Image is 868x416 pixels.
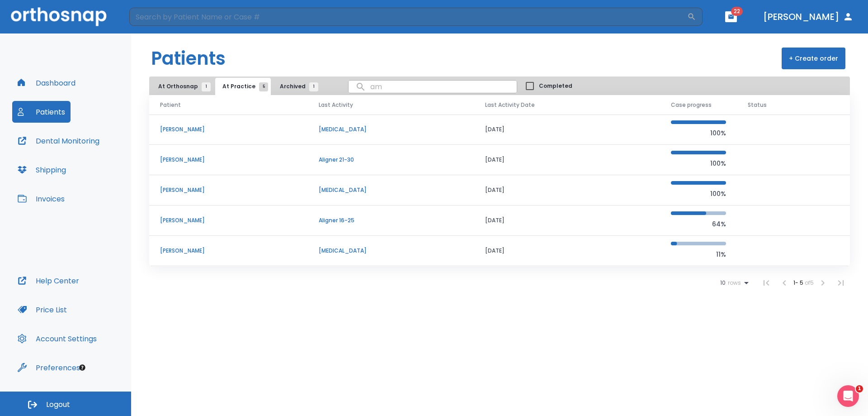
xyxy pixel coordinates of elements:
[837,385,859,407] iframe: Intercom live chat
[12,188,70,210] button: Invoices
[319,156,463,164] p: Aligner 21-30
[259,82,268,91] span: 5
[222,82,264,91] span: At Practice
[158,82,206,91] span: At Orthosnap
[856,385,863,392] span: 1
[12,270,85,292] button: Help Center
[731,7,743,16] span: 22
[474,206,660,236] td: [DATE]
[12,328,102,349] button: Account Settings
[485,101,535,109] span: Last Activity Date
[160,247,297,255] p: [PERSON_NAME]
[793,279,805,287] span: 1 - 5
[129,8,687,26] input: Search by Patient Name or Case #
[12,299,72,320] button: Price List
[474,236,660,266] td: [DATE]
[202,82,211,91] span: 1
[319,216,463,225] p: Aligner 16-25
[319,247,463,255] p: [MEDICAL_DATA]
[12,159,71,181] button: Shipping
[671,188,726,199] p: 100%
[78,363,86,372] div: Tooltip anchor
[671,128,726,139] p: 100%
[349,78,517,96] input: search
[748,101,767,109] span: Status
[160,216,297,225] p: [PERSON_NAME]
[671,219,726,230] p: 64%
[160,125,297,134] p: [PERSON_NAME]
[474,115,660,145] td: [DATE]
[474,175,660,206] td: [DATE]
[805,279,814,287] span: of 5
[474,145,660,175] td: [DATE]
[671,249,726,260] p: 11%
[151,78,323,95] div: tabs
[782,48,845,69] button: + Create order
[12,357,85,378] button: Preferences
[12,130,105,152] button: Dental Monitoring
[539,82,572,90] span: Completed
[720,280,726,286] span: 10
[671,158,726,169] p: 100%
[46,400,70,410] span: Logout
[12,101,71,123] button: Patients
[726,280,741,286] span: rows
[319,125,463,134] p: [MEDICAL_DATA]
[160,156,297,164] p: [PERSON_NAME]
[759,9,857,25] button: [PERSON_NAME]
[319,101,353,109] span: Last Activity
[151,45,226,72] h1: Patients
[160,101,181,109] span: Patient
[319,186,463,194] p: [MEDICAL_DATA]
[160,186,297,194] p: [PERSON_NAME]
[12,72,81,94] button: Dashboard
[280,82,314,91] span: Archived
[309,82,318,91] span: 1
[11,7,107,26] img: Orthosnap
[671,101,712,109] span: Case progress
